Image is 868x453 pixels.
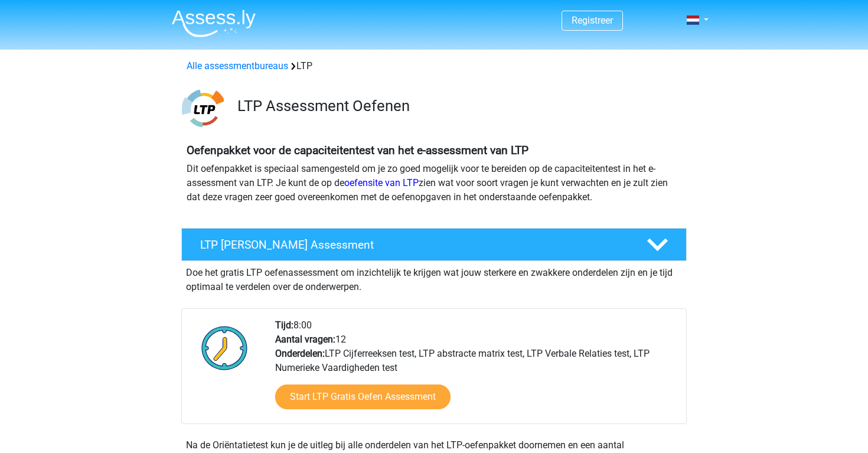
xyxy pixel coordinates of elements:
h3: LTP Assessment Oefenen [237,97,677,115]
b: Tijd: [275,320,293,331]
img: ltp.png [182,87,224,129]
div: LTP [182,59,686,73]
div: Doe het gratis LTP oefenassessment om inzichtelijk te krijgen wat jouw sterkere en zwakkere onder... [181,261,687,294]
img: Klok [195,318,254,377]
b: Onderdelen: [275,348,325,359]
a: LTP [PERSON_NAME] Assessment [177,228,691,261]
a: Start LTP Gratis Oefen Assessment [275,384,451,409]
a: oefensite van LTP [344,177,419,188]
b: Oefenpakket voor de capaciteitentest van het e-assessment van LTP [187,144,528,157]
p: Dit oefenpakket is speciaal samengesteld om je zo goed mogelijk voor te bereiden op de capaciteit... [187,162,681,204]
a: Alle assessmentbureaus [187,60,288,71]
img: Assessly [172,9,256,37]
a: Registreer [572,15,613,26]
h4: LTP [PERSON_NAME] Assessment [200,238,628,252]
div: 8:00 12 LTP Cijferreeksen test, LTP abstracte matrix test, LTP Verbale Relaties test, LTP Numerie... [266,318,686,423]
b: Aantal vragen: [275,334,335,345]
